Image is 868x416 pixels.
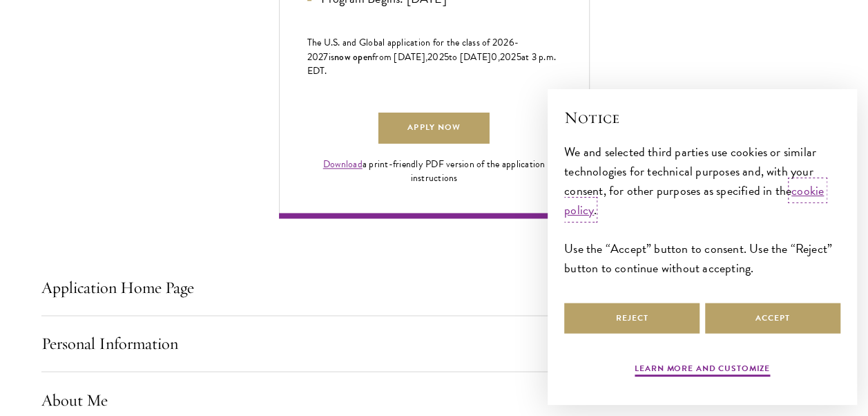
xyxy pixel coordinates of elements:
[427,50,444,64] span: 202
[323,50,328,64] span: 7
[307,50,557,78] span: at 3 p.m. EDT.
[307,35,519,64] span: -202
[307,35,509,50] span: The U.S. and Global application for the class of 202
[564,303,700,334] button: Reject
[498,50,500,64] span: ,
[41,327,827,360] button: Personal Information
[41,271,827,304] button: Application Home Page
[334,50,372,64] span: now open
[323,157,363,171] a: Download
[517,50,521,64] span: 5
[307,158,561,185] div: a print-friendly PDF version of the application instructions
[635,362,770,379] button: Learn more and customize
[372,50,427,64] span: from [DATE],
[705,303,840,334] button: Accept
[564,142,840,278] div: We and selected third parties use cookies or similar technologies for technical purposes and, wit...
[564,181,824,219] a: cookie policy
[500,50,517,64] span: 202
[378,113,489,144] a: Apply Now
[449,50,491,64] span: to [DATE]
[509,35,514,50] span: 6
[444,50,449,64] span: 5
[41,383,827,416] button: About Me
[329,50,335,64] span: is
[564,106,840,129] h2: Notice
[491,50,497,64] span: 0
